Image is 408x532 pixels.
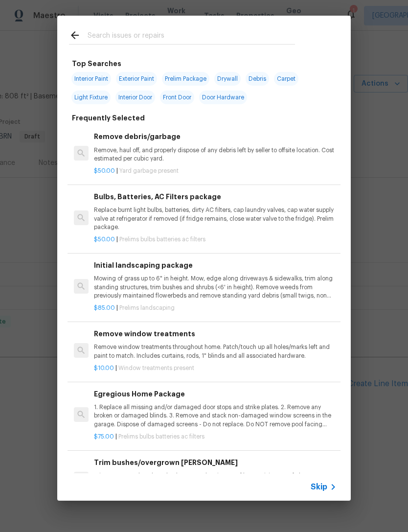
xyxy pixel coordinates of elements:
span: $75.00 [94,434,114,439]
p: | [94,167,337,175]
p: Replace burnt light bulbs, batteries, dirty AC filters, cap laundry valves, cap water supply valv... [94,206,337,231]
p: | [94,433,337,441]
span: Prelims landscaping [119,305,175,311]
span: Prelims bulbs batteries ac filters [119,236,205,242]
p: Trim overgrown hegdes & bushes around perimeter of home giving 12" of clearance. Properly dispose... [94,472,337,488]
span: $50.00 [94,168,115,174]
span: Prelim Package [162,72,209,86]
span: $85.00 [94,305,115,311]
p: | [94,304,337,312]
h6: Remove debris/garbage [94,131,337,142]
h6: Trim bushes/overgrown [PERSON_NAME] [94,457,337,468]
span: $50.00 [94,236,115,242]
input: Search issues or repairs [88,29,295,44]
span: Yard garbage present [119,168,179,174]
h6: Initial landscaping package [94,260,337,271]
h6: Frequently Selected [72,113,145,123]
p: 1. Replace all missing and/or damaged door stops and strike plates. 2. Remove any broken or damag... [94,403,337,428]
span: Light Fixture [71,91,111,104]
p: Mowing of grass up to 6" in height. Mow, edge along driveways & sidewalks, trim along standing st... [94,275,337,300]
span: Exterior Paint [116,72,157,86]
span: Front Door [160,91,194,104]
h6: Top Searches [72,58,121,69]
span: Debris [246,72,269,86]
p: Remove, haul off, and properly dispose of any debris left by seller to offsite location. Cost est... [94,146,337,163]
span: Interior Paint [71,72,111,86]
h6: Remove window treatments [94,328,337,339]
h6: Bulbs, Batteries, AC Filters package [94,191,337,202]
span: $10.00 [94,365,114,371]
span: Carpet [274,72,298,86]
span: Drywall [214,72,241,86]
p: Remove window treatments throughout home. Patch/touch up all holes/marks left and paint to match.... [94,343,337,360]
span: Window treatments present [118,365,194,371]
span: Prelims bulbs batteries ac filters [118,434,204,439]
h6: Egregious Home Package [94,389,337,399]
span: Door Hardware [199,91,247,104]
span: Interior Door [115,91,155,104]
span: Skip [311,482,327,492]
p: | [94,235,337,244]
p: | [94,364,337,372]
